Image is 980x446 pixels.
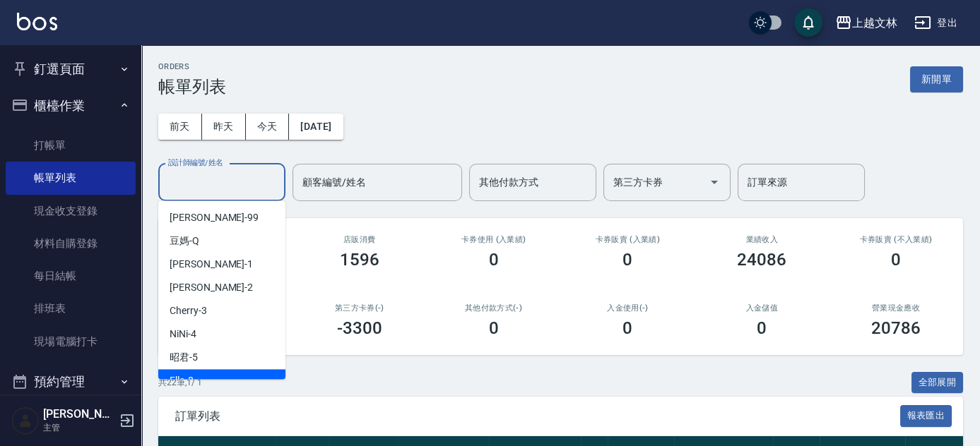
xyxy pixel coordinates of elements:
span: [PERSON_NAME] -1 [170,257,253,272]
h2: ORDERS [158,62,226,71]
h3: 20786 [871,318,921,338]
h3: 0 [622,250,632,270]
a: 現場電腦打卡 [6,325,136,358]
h3: 24086 [737,250,786,270]
img: Logo [17,13,57,30]
h3: 0 [757,318,767,338]
span: 訂單列表 [175,409,900,423]
h2: 卡券販賣 (入業績) [577,235,678,244]
p: 主管 [43,421,115,434]
h3: 帳單列表 [158,77,226,97]
button: [DATE] [289,114,343,140]
a: 報表匯出 [900,409,952,422]
span: [PERSON_NAME] -99 [170,210,259,225]
button: 全部展開 [911,372,964,394]
span: [PERSON_NAME] -2 [170,280,253,295]
h2: 第三方卡券(-) [309,303,410,313]
button: 今天 [246,114,290,140]
span: 昭君 -5 [170,350,198,365]
button: save [794,8,822,37]
a: 新開單 [910,72,963,85]
h3: -3300 [337,318,382,338]
a: 排班表 [6,292,136,325]
h2: 營業現金應收 [846,303,946,313]
h3: 0 [891,250,901,270]
a: 現金收支登錄 [6,195,136,227]
h5: [PERSON_NAME] [43,407,115,421]
button: 櫃檯作業 [6,88,136,124]
img: Person [11,406,40,435]
a: 帳單列表 [6,162,136,194]
button: 昨天 [202,114,246,140]
button: 釘選頁面 [6,51,136,88]
label: 設計師編號/姓名 [168,157,223,168]
div: 上越文林 [852,14,897,32]
h3: 0 [489,318,499,338]
h2: 卡券使用 (入業績) [444,235,544,244]
h3: 0 [489,250,499,270]
h2: 卡券販賣 (不入業績) [846,235,946,244]
span: Cherry -3 [170,303,207,318]
button: 預約管理 [6,363,136,400]
a: 打帳單 [6,129,136,162]
a: 每日結帳 [6,260,136,292]
h3: 1596 [340,250,379,270]
button: 上越文林 [830,8,903,37]
p: 共 22 筆, 1 / 1 [158,376,202,389]
span: Ella -8 [170,373,194,388]
button: 報表匯出 [900,405,952,427]
button: Open [703,171,726,193]
h3: 0 [622,318,632,338]
span: 豆媽 -Q [170,234,199,248]
h2: 入金使用(-) [577,303,678,313]
button: 前天 [158,114,202,140]
button: 新開單 [910,66,963,92]
span: NiNi -4 [170,327,196,342]
a: 材料自購登錄 [6,227,136,260]
h2: 入金儲值 [712,303,812,313]
h2: 其他付款方式(-) [444,303,544,313]
h2: 業績收入 [712,235,812,244]
button: 登出 [909,10,963,36]
h2: 店販消費 [309,235,410,244]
